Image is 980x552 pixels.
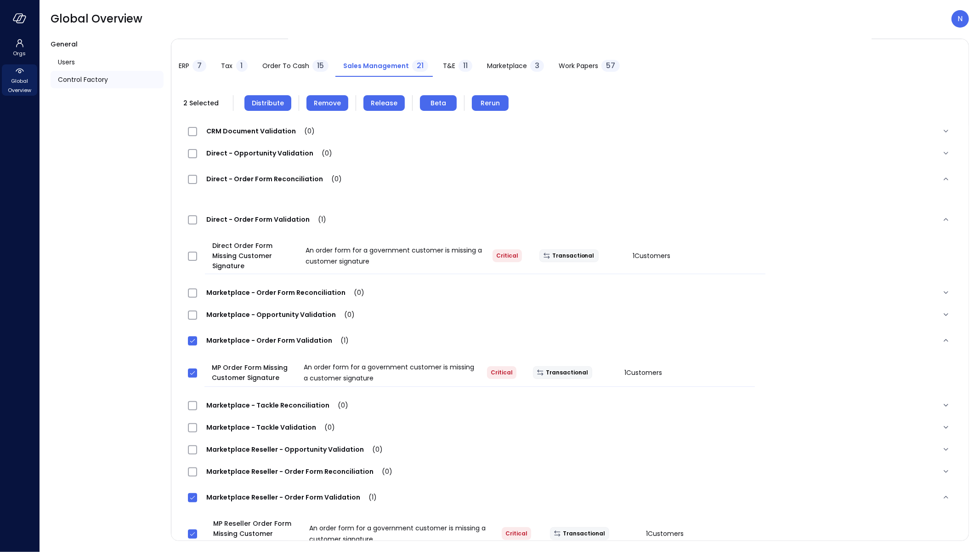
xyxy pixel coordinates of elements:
[197,310,364,319] span: Marketplace - Opportunity Validation
[952,10,969,28] div: Noy Vadai
[346,288,364,297] span: (0)
[181,98,222,108] span: 2 Selected
[197,174,351,184] span: Direct - Order Form Reconciliation
[535,60,539,71] span: 3
[58,75,108,85] span: Control Factory
[481,98,500,108] span: Rerun
[181,142,959,164] div: Direct - Opportunity Validation(0)
[197,467,402,476] span: Marketplace Reseller - Order Form Reconciliation
[2,37,37,59] div: Orgs
[262,61,309,71] span: Order to Cash
[443,61,455,71] span: T&E
[51,71,164,88] a: Control Factory
[197,336,358,345] span: Marketplace - Order Form Validation
[181,416,959,438] div: Marketplace - Tackle Validation(0)
[363,95,405,111] button: Release
[179,61,189,71] span: ERP
[197,401,357,410] span: Marketplace - Tackle Reconciliation
[244,95,291,111] button: Distribute
[181,394,959,416] div: Marketplace - Tackle Reconciliation(0)
[633,251,670,260] span: 1 Customers
[252,98,284,108] span: Distribute
[316,423,335,432] span: (0)
[314,98,341,108] span: Remove
[309,523,486,544] span: An order form for a government customer is missing a customer signature
[310,215,326,224] span: (1)
[431,98,446,108] span: Beta
[51,11,142,26] span: Global Overview
[51,40,78,49] span: General
[306,246,482,266] span: An order form for a government customer is missing a customer signature
[197,423,344,432] span: Marketplace - Tackle Validation
[197,288,374,297] span: Marketplace - Order Form Reconciliation
[646,529,684,538] span: 1 Customers
[197,126,324,136] span: CRM Document Validation
[420,95,457,111] button: Beta
[336,310,355,319] span: (0)
[296,126,315,136] span: (0)
[360,493,377,502] span: (1)
[624,368,662,377] span: 1 Customers
[463,60,468,71] span: 11
[306,95,348,111] button: Remove
[559,61,598,71] span: Work Papers
[13,49,26,58] span: Orgs
[181,120,959,142] div: CRM Document Validation(0)
[181,205,959,234] div: Direct - Order Form Validation(1)
[197,493,386,502] span: Marketplace Reseller - Order Form Validation
[241,60,243,71] span: 1
[417,60,424,71] span: 21
[197,60,202,71] span: 7
[606,60,615,71] span: 57
[213,518,302,549] span: MP Reseller Order Form Missing Customer Signature
[364,445,383,454] span: (0)
[51,53,164,71] a: Users
[197,445,392,454] span: Marketplace Reseller - Opportunity Validation
[317,60,324,71] span: 15
[343,61,409,71] span: Sales Management
[181,483,959,512] div: Marketplace Reseller - Order Form Validation(1)
[6,76,34,95] span: Global Overview
[181,326,959,355] div: Marketplace - Order Form Validation(1)
[329,401,348,410] span: (0)
[197,149,341,158] span: Direct - Opportunity Validation
[958,13,963,24] p: N
[58,57,75,67] span: Users
[212,241,298,271] span: Direct Order Form Missing Customer Signature
[181,438,959,460] div: Marketplace Reseller - Opportunity Validation(0)
[304,362,474,383] span: An order form for a government customer is missing a customer signature
[374,467,392,476] span: (0)
[181,282,959,304] div: Marketplace - Order Form Reconciliation(0)
[323,174,342,184] span: (0)
[371,98,397,108] span: Release
[313,149,332,158] span: (0)
[332,336,349,345] span: (1)
[181,304,959,326] div: Marketplace - Opportunity Validation(0)
[197,215,335,224] span: Direct - Order Form Validation
[181,460,959,483] div: Marketplace Reseller - Order Form Reconciliation(0)
[212,362,296,383] span: MP Order Form Missing Customer Signature
[2,64,37,96] div: Global Overview
[487,61,527,71] span: Marketplace
[472,95,509,111] button: Rerun
[221,61,233,71] span: Tax
[181,164,959,194] div: Direct - Order Form Reconciliation(0)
